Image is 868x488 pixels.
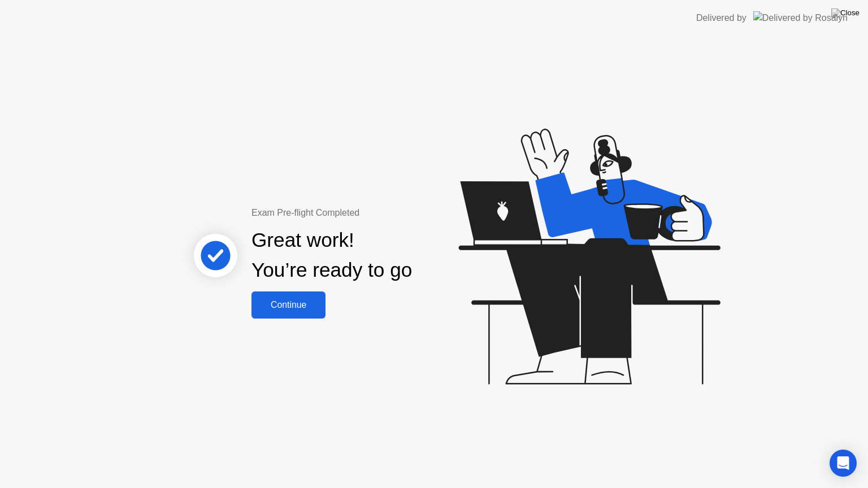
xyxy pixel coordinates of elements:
[251,206,485,220] div: Exam Pre-flight Completed
[831,8,860,18] img: Close
[696,11,747,25] div: Delivered by
[255,300,322,310] div: Continue
[753,11,848,24] img: Delivered by Rosalyn
[251,225,412,285] div: Great work! You’re ready to go
[830,450,857,477] div: Open Intercom Messenger
[251,291,325,319] button: Continue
